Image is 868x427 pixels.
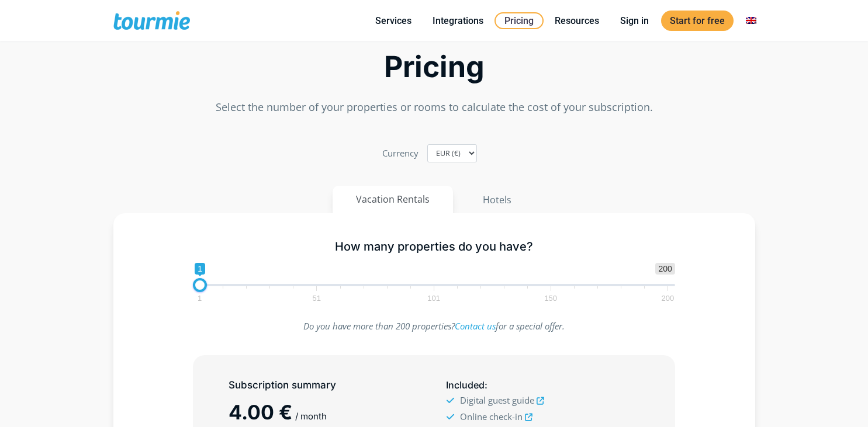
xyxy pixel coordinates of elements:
span: 4.00 € [229,400,292,424]
p: Do you have more than 200 properties? for a special offer. [193,318,675,334]
span: 150 [542,296,559,301]
h5: How many properties do you have? [193,239,675,254]
h2: Pricing [113,53,755,81]
a: Integrations [424,13,492,28]
span: 200 [660,296,676,301]
a: Services [366,13,420,28]
a: Sign in [611,13,658,28]
h5: Subscription summary [229,378,421,393]
a: Start for free [661,11,734,31]
a: Contact us [455,320,496,332]
a: Pricing [494,12,544,29]
button: Vacation Rentals [333,186,453,213]
span: Online check-in [460,411,523,422]
span: / month [295,411,327,422]
button: Hotels [459,186,535,214]
p: Select the number of your properties or rooms to calculate the cost of your subscription. [113,99,755,115]
span: 51 [311,296,323,301]
span: Digital guest guide [460,394,534,406]
a: Resources [546,13,608,28]
label: Currency [382,145,419,161]
span: Included [446,379,485,391]
span: 1 [195,263,205,275]
span: 200 [655,263,675,275]
span: 101 [426,296,442,301]
span: 1 [196,296,203,301]
h5: : [446,378,639,393]
a: Switch to [737,13,765,28]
